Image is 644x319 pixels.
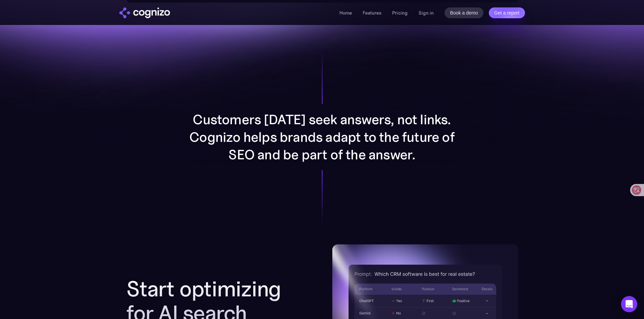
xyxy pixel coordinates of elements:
[392,10,408,16] a: Pricing
[445,7,483,18] a: Book a demo
[419,9,434,17] a: Sign in
[489,7,525,18] a: Get a report
[187,111,457,163] p: Customers [DATE] seek answers, not links. Cognizo helps brands adapt to the future of SEO and be ...
[339,10,352,16] a: Home
[119,7,170,18] img: cognizo logo
[119,7,170,18] a: home
[363,10,381,16] a: Features
[621,296,637,312] div: Open Intercom Messenger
